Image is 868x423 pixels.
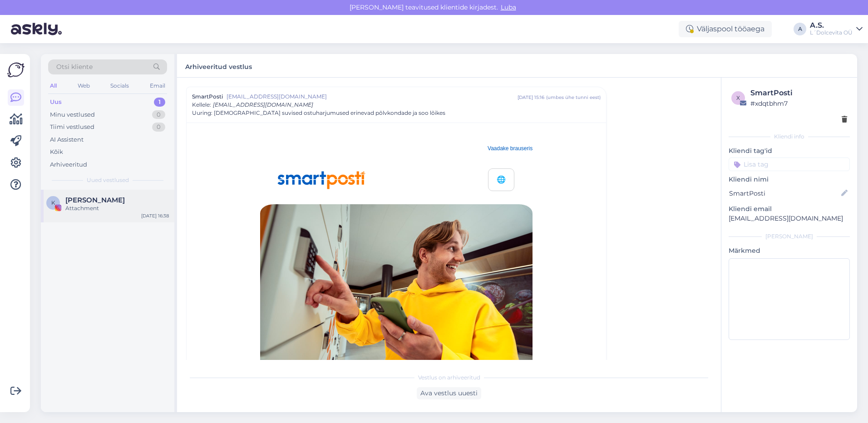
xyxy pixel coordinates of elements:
p: Kliendi tag'id [729,146,850,156]
div: A.S. [810,22,853,29]
div: [PERSON_NAME] [729,232,850,241]
label: Arhiveeritud vestlus [185,59,252,72]
strong: 🌐 [497,176,506,183]
span: Luba [498,3,519,11]
div: Tiimi vestlused [50,123,94,132]
div: Ava vestlus uuesti [417,387,481,399]
span: SmartPosti [192,93,223,101]
span: [EMAIL_ADDRESS][DOMAIN_NAME] [227,93,518,101]
span: Uued vestlused [87,176,129,184]
div: AI Assistent [50,135,84,144]
span: x [736,94,740,101]
p: [EMAIL_ADDRESS][DOMAIN_NAME] [729,214,850,223]
p: Kliendi email [729,204,850,214]
p: Kliendi nimi [729,175,850,184]
img: Askly Logo [7,61,25,79]
span: Uuring: [DEMOGRAPHIC_DATA] suvised ostuharjumused erinevad põlvkondade ja soo lõikes [192,109,445,117]
span: Kátia Lemetti [65,196,125,204]
div: Socials [108,80,131,92]
div: # xdqtbhm7 [750,98,847,108]
div: SmartPosti [750,88,847,98]
img: SmartPosti_logo RGB [276,170,367,190]
div: Web [76,80,92,92]
div: Arhiveeritud [50,160,87,169]
div: All [48,80,59,92]
span: K [51,199,55,206]
span: [EMAIL_ADDRESS][DOMAIN_NAME] [213,101,313,108]
a: 🌐 [488,169,514,191]
a: Vaadake brauseris [488,145,533,152]
input: Lisa tag [729,157,850,171]
input: Lisa nimi [729,188,839,198]
div: [DATE] 16:38 [141,212,169,219]
div: Kõik [50,148,63,157]
div: L´Dolcevita OÜ [810,29,853,36]
img: image_smartposti_parcellocker [260,204,533,386]
span: Vestlus on arhiveeritud [418,374,480,382]
p: Märkmed [729,246,850,256]
div: 0 [152,110,165,119]
div: [DATE] 15:16 [518,94,544,101]
div: Email [148,80,167,92]
div: Väljaspool tööaega [679,21,772,37]
div: Uus [50,98,62,107]
span: Otsi kliente [56,62,93,72]
a: A.S.L´Dolcevita OÜ [810,22,863,36]
div: 1 [154,98,165,107]
div: Minu vestlused [50,110,95,119]
div: 0 [152,123,165,132]
span: Kellele : [192,101,211,108]
div: Attachment [65,204,169,212]
div: ( umbes ühe tunni eest ) [546,94,601,101]
div: Kliendi info [729,133,850,141]
div: A [794,23,806,35]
